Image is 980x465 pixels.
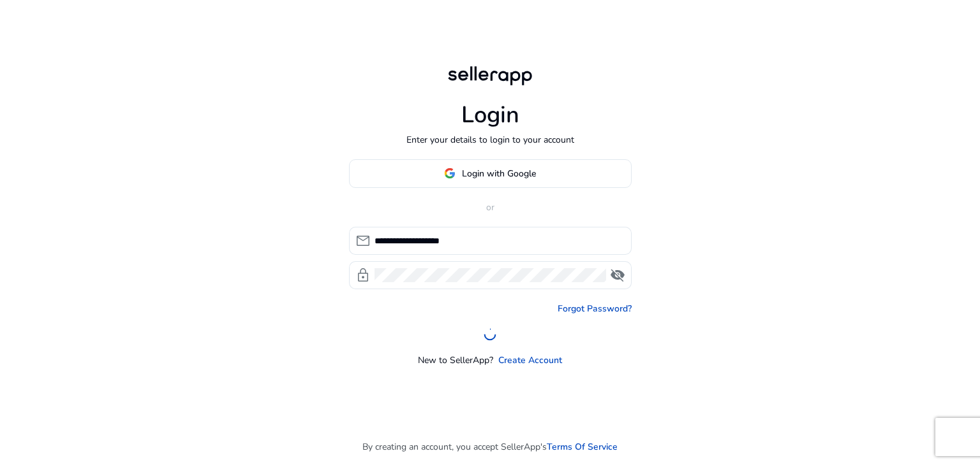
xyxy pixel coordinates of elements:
[406,133,574,147] p: Enter your details to login to your account
[558,302,632,315] a: Forgot Password?
[461,101,519,129] h1: Login
[355,233,371,248] span: mail
[418,354,493,367] p: New to SellerApp?
[355,268,371,283] span: lock
[349,201,632,214] p: or
[349,159,632,188] button: Login with Google
[547,440,618,454] a: Terms Of Service
[462,167,536,180] span: Login with Google
[444,168,456,179] img: google-logo.svg
[610,268,625,283] span: visibility_off
[498,354,562,367] a: Create Account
